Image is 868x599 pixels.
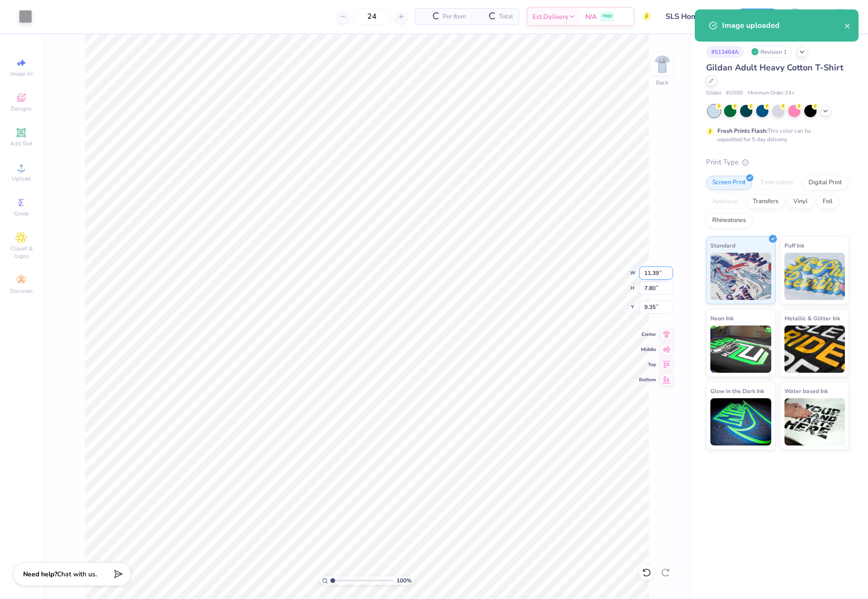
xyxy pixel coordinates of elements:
[639,377,656,383] span: Bottom
[710,313,733,323] span: Neon Ink
[639,346,656,353] span: Middle
[722,20,844,31] div: Image uploaded
[802,176,848,190] div: Digital Print
[602,13,612,20] span: FREE
[706,46,744,58] div: # 513464A
[844,20,851,31] button: close
[656,78,668,87] div: Back
[706,195,744,209] div: Applique
[23,570,57,579] strong: Need help?
[749,46,792,58] div: Revision 1
[658,7,728,26] input: Untitled Design
[532,12,568,22] span: Est. Delivery
[755,176,800,190] div: Embroidery
[10,70,33,77] span: Image AI
[499,12,513,22] span: Total
[784,313,840,323] span: Metallic & Glitter Ink
[639,331,656,338] span: Center
[817,195,839,209] div: Foil
[726,89,743,97] span: # G500
[396,576,412,585] span: 100 %
[784,240,804,250] span: Puff Ink
[706,89,721,97] span: Gildan
[10,287,33,295] span: Decorate
[710,398,771,445] img: Glow in the Dark Ink
[748,89,795,97] span: Minimum Order: 24 +
[787,195,814,209] div: Vinyl
[710,240,735,250] span: Standard
[784,386,828,396] span: Water based Ink
[784,398,845,445] img: Water based Ink
[11,105,32,112] span: Designs
[784,253,845,300] img: Puff Ink
[653,55,672,74] img: Back
[784,325,845,373] img: Metallic & Glitter Ink
[710,253,771,300] img: Standard
[717,127,834,144] div: This color can be expedited for 5 day delivery.
[443,12,466,22] span: Per Item
[706,214,752,228] div: Rhinestones
[717,127,767,135] strong: Fresh Prints Flash:
[706,176,752,190] div: Screen Print
[747,195,784,209] div: Transfers
[710,325,771,373] img: Neon Ink
[14,210,29,217] span: Greek
[12,175,31,182] span: Upload
[5,245,38,260] span: Clipart & logos
[706,62,843,73] span: Gildan Adult Heavy Cotton T-Shirt
[10,140,33,147] span: Add Text
[706,157,849,168] div: Print Type
[710,386,764,396] span: Glow in the Dark Ink
[57,570,97,579] span: Chat with us.
[639,361,656,368] span: Top
[354,8,390,25] input: – –
[585,12,597,22] span: N/A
